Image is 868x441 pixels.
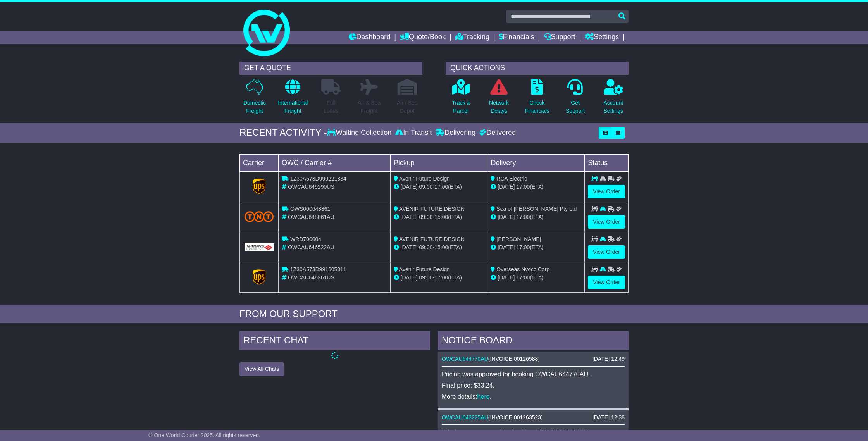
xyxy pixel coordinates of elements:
span: 17:00 [434,274,448,281]
span: 09:00 [419,184,433,190]
a: DomesticFreight [243,79,266,119]
div: FROM OUR SUPPORT [239,308,629,320]
p: Check Financials [525,99,549,115]
div: - (ETA) [394,183,484,191]
td: Status [585,154,629,171]
span: 15:00 [434,244,448,250]
span: [DATE] [498,184,515,190]
span: [DATE] [401,244,418,250]
a: View Order [588,215,625,229]
span: [DATE] [401,274,418,281]
a: CheckFinancials [525,79,550,119]
a: GetSupport [565,79,585,119]
div: [DATE] 12:38 [592,414,625,421]
img: TNT_Domestic.png [245,211,274,222]
span: AVENIR FUTURE DESIGN [399,236,465,242]
a: AccountSettings [603,79,624,119]
span: [DATE] [498,214,515,220]
a: NetworkDelays [489,79,509,119]
a: Financials [499,31,534,44]
div: (ETA) [491,243,581,252]
span: AVENIR FUTURE DESIGN [399,206,465,212]
td: OWC / Carrier # [279,154,391,171]
div: Delivered [477,129,516,137]
span: 17:00 [516,244,530,250]
span: 1Z30A573D990221834 [290,176,346,182]
span: [DATE] [401,214,418,220]
img: GetCarrierServiceLogo [253,269,266,285]
span: 09:00 [419,214,433,220]
span: OWCAU649290US [288,184,334,190]
a: Dashboard [349,31,390,44]
p: Pricing was approved for booking OWCAU644770AU. [442,370,625,378]
td: Carrier [240,154,279,171]
span: 1Z30A573D991505311 [290,266,346,272]
p: Final price: $33.24. [442,382,625,389]
span: OWCAU646522AU [288,244,334,250]
p: International Freight [278,99,308,115]
img: GetCarrierServiceLogo [245,243,274,251]
span: Sea of [PERSON_NAME] Pty Ltd [496,206,577,212]
span: 17:00 [516,214,530,220]
span: 15:00 [434,214,448,220]
span: 17:00 [516,184,530,190]
div: In Transit [393,129,434,137]
div: RECENT ACTIVITY - [239,127,327,138]
p: More details: . [442,393,625,400]
a: here [477,393,490,400]
a: Track aParcel [451,79,470,119]
a: Tracking [455,31,489,44]
span: © One World Courier 2025. All rights reserved. [148,432,260,438]
p: Pricing was approved for booking OWCAU643225AU. [442,429,625,436]
button: View All Chats [239,362,284,376]
div: (ETA) [491,213,581,221]
span: INVOICE 001263523 [490,414,541,420]
td: Pickup [390,154,487,171]
span: Avenir Future Design [399,266,450,272]
span: 17:00 [434,184,448,190]
span: Avenir Future Design [399,176,450,182]
span: Overseas Nvocc Corp [496,266,549,272]
p: Network Delays [489,99,509,115]
a: Support [544,31,575,44]
p: Get Support [566,99,585,115]
span: RCA Electric [496,176,527,182]
a: InternationalFreight [277,79,308,119]
span: 09:00 [419,244,433,250]
div: QUICK ACTIONS [446,62,629,75]
div: ( ) [442,356,625,362]
div: (ETA) [491,274,581,282]
a: View Order [588,185,625,198]
div: [DATE] 12:49 [592,356,625,362]
span: 09:00 [419,274,433,281]
div: - (ETA) [394,213,484,221]
div: - (ETA) [394,243,484,252]
span: [DATE] [498,274,515,281]
p: Account Settings [604,99,623,115]
p: Full Loads [321,99,341,115]
div: GET A QUOTE [239,62,422,75]
div: NOTICE BOARD [438,331,629,352]
td: Delivery [487,154,585,171]
span: INVOICE 00126588 [490,356,538,362]
p: Air / Sea Depot [397,99,418,115]
span: OWS000648861 [290,206,331,212]
p: Domestic Freight [243,99,266,115]
span: 17:00 [516,274,530,281]
div: Waiting Collection [327,129,393,137]
p: Air & Sea Freight [358,99,381,115]
div: Delivering [434,129,477,137]
span: WRD700004 [290,236,321,242]
a: OWCAU643225AU [442,414,488,420]
a: Quote/Book [400,31,446,44]
div: (ETA) [491,183,581,191]
a: OWCAU644770AU [442,356,488,362]
div: - (ETA) [394,274,484,282]
span: [DATE] [401,184,418,190]
img: GetCarrierServiceLogo [253,179,266,194]
span: [PERSON_NAME] [496,236,541,242]
span: OWCAU648261US [288,274,334,281]
span: [DATE] [498,244,515,250]
a: Settings [585,31,619,44]
div: RECENT CHAT [239,331,430,352]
